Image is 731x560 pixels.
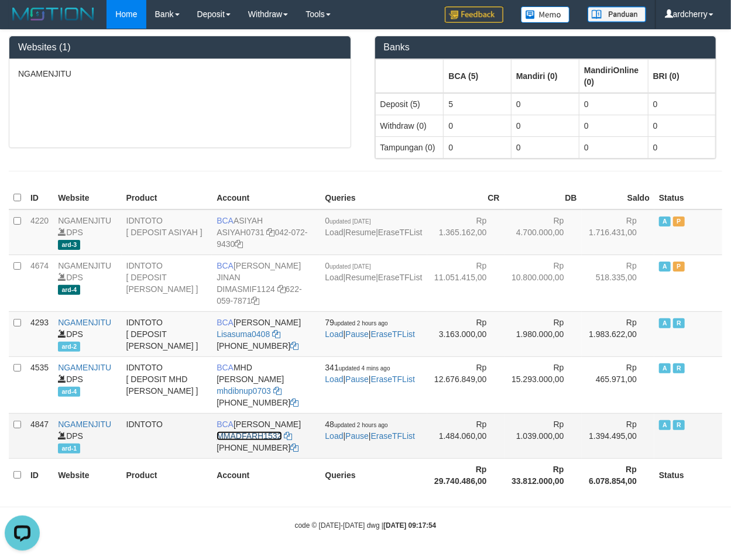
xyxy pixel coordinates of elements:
[511,93,579,115] td: 0
[272,329,280,339] a: Copy Lisasuma0408 to clipboard
[5,5,40,40] button: Open LiveChat chat widget
[505,187,582,209] th: DB
[122,255,212,311] td: IDNTOTO [ DEPOSIT [PERSON_NAME] ]
[444,59,511,93] th: Group: activate to sort column ascending
[53,187,121,209] th: Website
[334,422,388,428] span: updated 2 hours ago
[521,6,570,23] img: Button%20Memo.svg
[235,239,243,249] a: Copy 0420729430 to clipboard
[648,115,715,136] td: 0
[345,431,369,441] a: Pause
[325,375,343,384] a: Load
[659,420,671,430] span: Active
[325,318,387,327] span: 79
[9,5,98,23] img: MOTION_logo.png
[579,136,648,158] td: 0
[325,420,415,441] span: | |
[217,431,282,441] a: MMADFARH1532
[320,187,427,209] th: Queries
[26,458,53,492] th: ID
[673,262,685,272] span: Paused
[673,420,685,430] span: Running
[273,386,282,396] a: Copy mhdibnup0703 to clipboard
[217,318,234,327] span: BCA
[26,356,53,413] td: 4535
[444,136,511,158] td: 0
[122,187,212,209] th: Product
[334,320,388,327] span: updated 2 hours ago
[26,209,53,255] td: 4220
[378,228,422,237] a: EraseTFList
[290,398,298,407] a: Copy 6127021742 to clipboard
[58,216,111,225] a: NGAMENJITU
[53,356,121,413] td: DPS
[295,521,437,530] small: code © [DATE]-[DATE] dwg |
[375,93,444,115] td: Deposit (5)
[444,115,511,136] td: 0
[673,318,685,328] span: Running
[277,284,286,294] a: Copy DIMASMIF1124 to clipboard
[579,115,648,136] td: 0
[673,363,685,373] span: Running
[217,216,234,225] span: BCA
[371,329,415,339] a: EraseTFList
[212,255,320,311] td: [PERSON_NAME] JINAN 622-059-7871
[325,216,422,237] span: | |
[325,261,370,270] span: 0
[588,6,646,22] img: panduan.png
[445,6,503,23] img: Feedback.jpg
[251,296,259,305] a: Copy 6220597871 to clipboard
[53,311,121,356] td: DPS
[58,444,80,454] span: ard-1
[26,413,53,458] td: 4847
[371,431,415,441] a: EraseTFList
[212,458,320,492] th: Account
[345,329,369,339] a: Pause
[284,431,292,441] a: Copy MMADFARH1532 to clipboard
[212,356,320,413] td: MHD [PERSON_NAME] [PHONE_NUMBER]
[58,285,80,295] span: ard-4
[345,273,376,282] a: Resume
[217,363,234,372] span: BCA
[325,216,370,225] span: 0
[339,365,390,372] span: updated 4 mins ago
[217,420,234,429] span: BCA
[290,443,298,452] a: Copy 8692565770 to clipboard
[648,59,715,93] th: Group: activate to sort column ascending
[58,240,80,250] span: ard-3
[505,255,582,311] td: Rp 10.800.000,00
[58,261,111,270] a: NGAMENJITU
[444,93,511,115] td: 5
[579,59,648,93] th: Group: activate to sort column ascending
[427,209,505,255] td: Rp 1.365.162,00
[53,458,121,492] th: Website
[427,413,505,458] td: Rp 1.484.060,00
[26,187,53,209] th: ID
[375,59,444,93] th: Group: activate to sort column ascending
[371,375,415,384] a: EraseTFList
[18,42,342,53] h3: Websites (1)
[659,262,671,272] span: Active
[320,458,427,492] th: Queries
[212,311,320,356] td: [PERSON_NAME] [PHONE_NUMBER]
[511,115,579,136] td: 0
[505,413,582,458] td: Rp 1.039.000,00
[582,255,654,311] td: Rp 518.335,00
[325,318,415,339] span: | |
[58,342,80,352] span: ard-2
[18,68,342,80] p: NGAMENJITU
[427,311,505,356] td: Rp 3.163.000,00
[659,217,671,226] span: Active
[122,311,212,356] td: IDNTOTO [ DEPOSIT [PERSON_NAME] ]
[217,284,275,294] a: DIMASMIF1124
[659,363,671,373] span: Active
[427,187,505,209] th: CR
[582,458,654,492] th: Rp 6.078.854,00
[58,387,80,397] span: ard-4
[659,318,671,328] span: Active
[648,93,715,115] td: 0
[673,217,685,226] span: Paused
[58,420,111,429] a: NGAMENJITU
[53,255,121,311] td: DPS
[375,136,444,158] td: Tampungan (0)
